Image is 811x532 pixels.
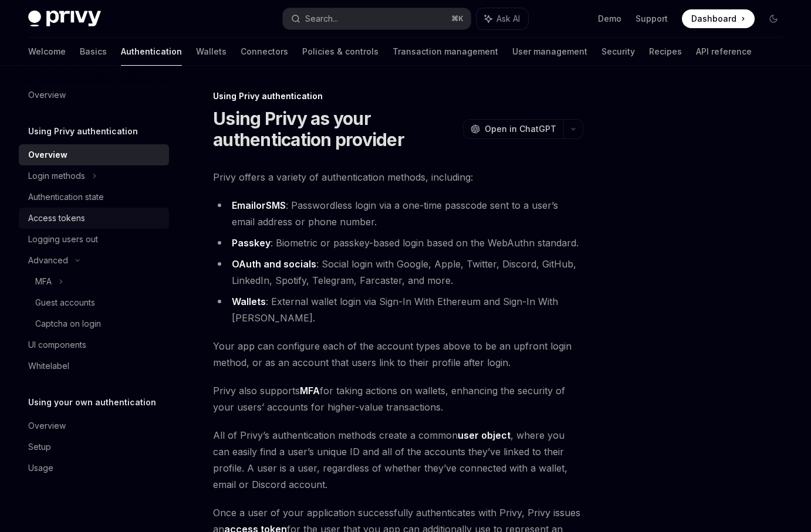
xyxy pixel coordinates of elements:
div: Search... [305,12,338,26]
span: Your app can configure each of the account types above to be an upfront login method, or as an ac... [213,338,583,371]
a: UI components [19,334,169,355]
a: OAuth and socials [232,258,316,270]
button: Ask AI [477,8,528,29]
a: Whitelabel [19,355,169,377]
a: Policies & controls [302,38,379,66]
a: SMS [266,199,286,212]
a: Email [232,199,256,212]
span: ⌘ K [451,14,464,23]
div: Overview [28,148,67,162]
div: Logging users out [28,232,98,246]
span: Dashboard [691,13,736,25]
a: Overview [19,415,169,436]
div: Setup [28,440,51,454]
a: User management [512,38,587,66]
div: Login methods [28,169,85,183]
div: Whitelabel [28,359,69,373]
div: UI components [28,338,86,352]
span: Open in ChatGPT [485,123,556,135]
div: Captcha on login [35,317,101,331]
a: Usage [19,458,169,479]
a: Logging users out [19,229,169,250]
a: Demo [598,13,621,25]
a: API reference [696,38,752,66]
a: Security [602,38,635,66]
div: Guest accounts [35,296,95,310]
div: Authentication state [28,190,104,204]
button: Search...⌘K [283,8,471,29]
a: Guest accounts [19,292,169,313]
button: Toggle dark mode [764,9,783,28]
a: Access tokens [19,208,169,229]
a: user object [458,429,511,442]
a: Welcome [28,38,66,66]
div: Using Privy authentication [213,90,583,102]
li: : Biometric or passkey-based login based on the WebAuthn standard. [213,235,583,251]
img: dark logo [28,11,101,27]
a: Authentication [121,38,182,66]
a: Overview [19,144,169,165]
a: Connectors [241,38,288,66]
h1: Using Privy as your authentication provider [213,108,458,150]
div: Advanced [28,253,68,267]
a: Setup [19,436,169,458]
span: Ask AI [496,13,520,25]
a: MFA [300,385,320,397]
li: : External wallet login via Sign-In With Ethereum and Sign-In With [PERSON_NAME]. [213,293,583,326]
div: Access tokens [28,211,85,225]
a: Transaction management [393,38,498,66]
a: Wallets [232,296,266,308]
a: Authentication state [19,187,169,208]
a: Basics [80,38,107,66]
div: Usage [28,461,53,475]
span: Privy also supports for taking actions on wallets, enhancing the security of your users’ accounts... [213,382,583,415]
span: Privy offers a variety of authentication methods, including: [213,169,583,185]
span: All of Privy’s authentication methods create a common , where you can easily find a user’s unique... [213,427,583,493]
div: Overview [28,419,66,433]
a: Overview [19,84,169,106]
a: Support [636,13,668,25]
a: Wallets [196,38,227,66]
h5: Using your own authentication [28,395,156,409]
button: Open in ChatGPT [463,119,563,139]
li: : Social login with Google, Apple, Twitter, Discord, GitHub, LinkedIn, Spotify, Telegram, Farcast... [213,256,583,289]
a: Recipes [649,38,682,66]
a: Captcha on login [19,313,169,334]
a: Dashboard [682,9,755,28]
li: : Passwordless login via a one-time passcode sent to a user’s email address or phone number. [213,197,583,230]
div: Overview [28,88,66,102]
strong: or [232,199,286,212]
a: Passkey [232,237,271,249]
div: MFA [35,275,52,289]
h5: Using Privy authentication [28,124,138,138]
